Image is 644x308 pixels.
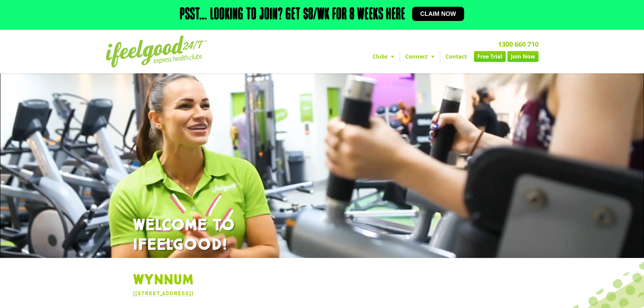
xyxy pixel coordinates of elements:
[133,290,194,297] a: ([STREET_ADDRESS])
[440,51,472,62] a: Contact
[498,40,539,49] a: 1300 660 710
[133,271,511,289] h1: Wynnum
[400,51,440,62] a: Connect
[180,7,405,23] h2: Psst… Looking to join? Get $8/wk for 8 weeks here
[133,216,511,255] h1: WELCOME TO IFEELGOOD!
[260,51,539,62] nav: Menu
[367,51,400,62] a: Clubs
[420,11,456,17] span: Claim now
[474,51,506,62] a: Free Trial
[507,51,539,62] a: Join Now
[412,7,464,21] a: Claim now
